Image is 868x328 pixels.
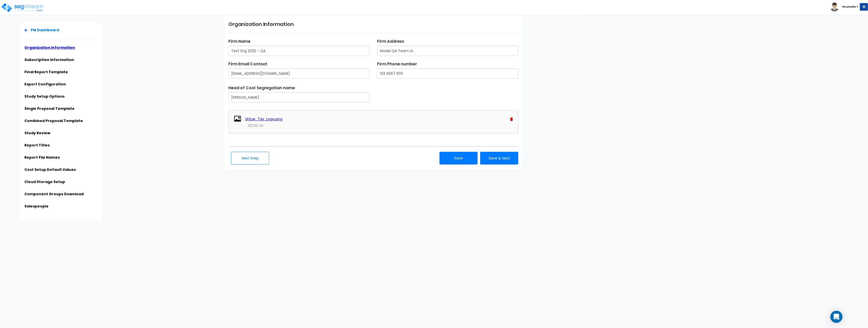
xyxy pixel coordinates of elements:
img: logo_pro_r.png [1,3,44,13]
a: Subscription Information [24,57,74,62]
img: avatar.png [830,3,839,11]
a: Study Setup Options [24,94,65,99]
a: PM Dashboard [24,27,59,33]
a: Combined Proposal Template [24,118,83,123]
a: Cost Setup Default Values [24,167,76,172]
a: Export Configuration [24,82,66,87]
span: 182.85 KB [248,123,263,128]
button: Save [439,152,478,165]
h1: Organization Information [228,20,518,28]
div: Open Intercom Messenger [830,311,843,323]
label: Firm Address [377,38,518,44]
label: Firm Email Contact [228,61,370,67]
a: Salespeople [24,204,49,209]
label: Head of Cost Segregation name [228,85,370,91]
a: Single Proposal Template [24,106,75,111]
button: Save & Next [480,152,518,165]
label: Firm Phone number [377,61,518,67]
img: Back [24,29,28,32]
a: Study Review [24,130,50,136]
a: Virtue_Tax_Logo.png [245,116,282,122]
a: Organization Information [24,45,75,50]
img: Trash Icon [510,117,513,121]
a: Final Report Template [24,69,68,74]
b: Roumelle [842,5,856,9]
img: Uploaded File Icon [234,115,241,123]
label: Firm Name [228,38,370,44]
a: Report File Names [24,155,60,160]
a: Component Groups Download [24,191,84,197]
a: Report Titles [24,143,50,148]
a: Cloud Storage Setup [24,179,65,184]
button: Next Step [231,152,269,165]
